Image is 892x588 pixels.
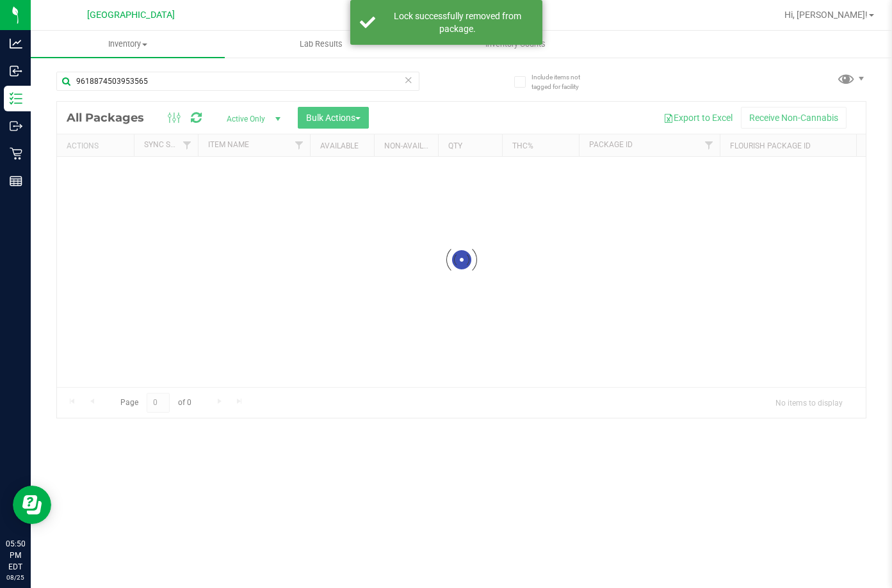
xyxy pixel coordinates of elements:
div: Lock successfully removed from package. [382,10,533,35]
span: [GEOGRAPHIC_DATA] [87,10,175,20]
a: Inventory [31,31,225,58]
span: Clear [404,72,413,88]
inline-svg: Outbound [10,120,22,132]
input: Search Package ID, Item Name, SKU, Lot or Part Number... [56,72,419,91]
iframe: Resource center [13,486,51,524]
inline-svg: Reports [10,175,22,187]
inline-svg: Retail [10,147,22,160]
p: 05:50 PM EDT [6,538,25,573]
inline-svg: Analytics [10,37,22,50]
span: Lab Results [282,38,360,50]
p: 08/25 [6,573,25,582]
span: Inventory [31,38,225,50]
span: Include items not tagged for facility [531,72,596,91]
inline-svg: Inventory [10,92,22,105]
inline-svg: Inbound [10,65,22,77]
a: Lab Results [225,31,419,58]
span: Hi, [PERSON_NAME]! [784,10,868,20]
